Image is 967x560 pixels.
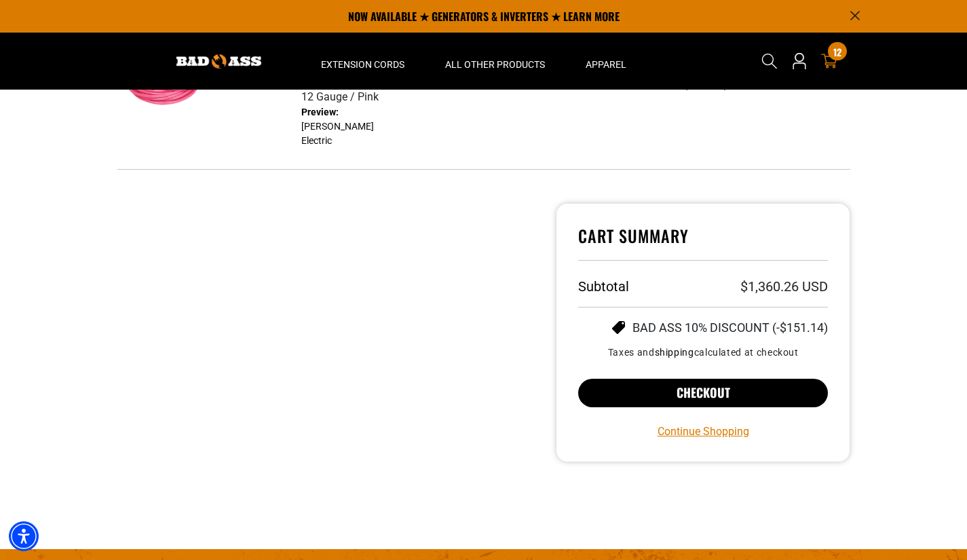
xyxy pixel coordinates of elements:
[425,33,565,90] summary: All Other Products
[578,318,829,337] li: BAD ASS 10% DISCOUNT (-$151.14)
[445,58,545,71] span: All Other Products
[833,47,841,57] span: 12
[578,225,829,261] h4: Cart Summary
[759,50,780,72] summary: Search
[301,105,395,148] dd: [PERSON_NAME] Electric
[789,33,810,90] a: Open this option
[578,379,829,407] button: Checkout
[578,280,629,293] h3: Subtotal
[655,347,694,358] a: shipping
[321,58,404,71] span: Extension Cords
[176,54,261,69] img: Bad Ass Extension Cords
[740,280,828,293] p: $1,360.26 USD
[578,348,829,357] small: Taxes and calculated at checkout
[358,89,379,105] div: Pink
[578,318,829,337] ul: Discount
[565,33,647,90] summary: Apparel
[301,89,358,105] div: 12 Gauge
[658,424,749,440] a: Continue Shopping
[9,521,39,551] div: Accessibility Menu
[586,58,626,71] span: Apparel
[301,33,425,90] summary: Extension Cords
